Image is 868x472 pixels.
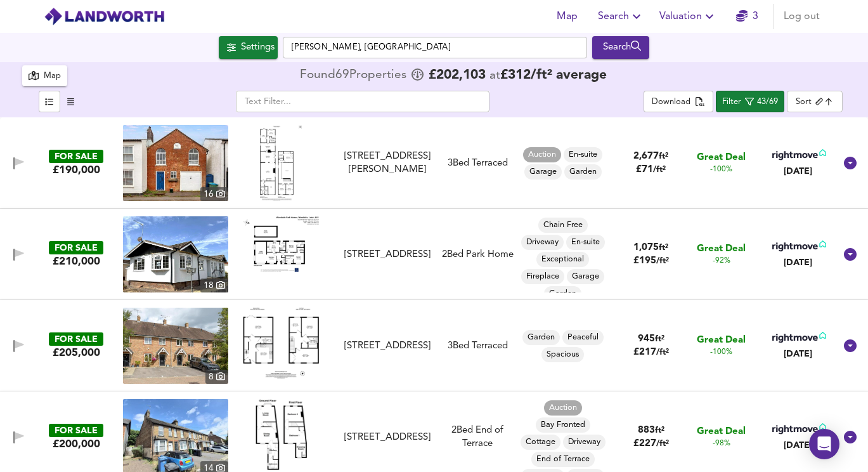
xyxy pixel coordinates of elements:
div: [DATE] [770,439,826,452]
svg: Show Details [843,338,858,353]
div: Spacious [541,347,584,362]
div: Found 69 Propert ies [300,69,410,82]
span: Garden [544,288,581,299]
button: Download [644,91,713,112]
span: Valuation [659,8,717,25]
div: Driveway [563,435,606,450]
div: Garden [522,330,560,345]
a: property thumbnail 18 [123,216,228,292]
span: Cottage [521,436,560,448]
div: Sort [787,91,842,112]
span: £ 312 / ft² average [500,69,607,82]
span: 945 [638,334,655,344]
span: 883 [638,426,655,435]
span: End of Terrace [531,454,595,465]
div: Driveway [521,235,564,250]
span: -98% [713,438,730,449]
a: 3 [736,8,758,25]
div: 18 [200,279,228,292]
span: ft² [655,426,664,435]
span: / ft² [656,440,669,448]
div: Filter [722,95,741,110]
span: £ 195 [633,256,669,266]
div: Auction [544,400,582,416]
div: [DATE] [770,348,826,360]
div: Click to configure Search Settings [219,36,278,59]
div: Garage [524,164,562,180]
div: [STREET_ADDRESS] [339,339,436,353]
div: En-suite [564,147,602,162]
img: Floorplan [243,216,319,272]
span: 2,677 [633,152,659,161]
div: FOR SALE [49,424,103,437]
span: Great Deal [697,242,746,256]
div: FOR SALE [49,332,103,346]
div: Download [652,95,690,110]
button: Valuation [654,4,722,29]
span: £ 202,103 [429,69,486,82]
div: £205,000 [53,346,100,360]
span: Chain Free [538,220,588,231]
span: Log out [784,8,820,25]
span: Garage [567,271,604,282]
img: property thumbnail [123,216,228,292]
span: 1,075 [633,243,659,252]
div: Peaceful [562,330,604,345]
span: En-suite [566,237,605,248]
img: Floorplan [243,308,319,379]
span: Garage [524,166,562,178]
span: Bay Fronted [536,419,590,431]
div: Settings [241,39,275,56]
div: En-suite [566,235,605,250]
span: Driveway [563,436,606,448]
svg: Show Details [843,155,858,171]
img: logo [44,7,165,26]
span: Great Deal [697,334,746,347]
div: [STREET_ADDRESS] [339,248,436,261]
img: property thumbnail [123,308,228,384]
span: -92% [713,256,730,266]
div: Bay Fronted [536,417,590,433]
span: -100% [710,164,732,175]
span: / ft² [653,166,666,174]
button: 3 [727,4,768,29]
div: London Road, High Wycombe [334,431,441,444]
a: property thumbnail 16 [123,125,228,201]
div: split button [644,91,713,112]
span: En-suite [564,149,602,161]
span: Spacious [541,349,584,360]
div: Sort [796,96,812,108]
div: £200,000 [53,437,100,451]
span: Search [598,8,644,25]
div: FOR SALE [49,241,103,254]
img: Floorplan [260,125,302,201]
div: [STREET_ADDRESS][PERSON_NAME] [339,150,436,177]
span: Fireplace [521,271,564,282]
button: Settings [219,36,278,59]
svg: Show Details [843,247,858,262]
div: 3 Bed Terraced [448,339,508,353]
div: 43/69 [757,95,778,110]
div: 8 [205,370,228,384]
span: Peaceful [562,332,604,343]
div: Fireplace [521,269,564,284]
button: Search [592,36,650,59]
span: at [489,70,500,82]
div: Auction [523,147,561,162]
img: property thumbnail [123,125,228,201]
div: Garden [564,164,602,180]
span: Great Deal [697,151,746,164]
button: Map [22,65,67,86]
button: Log out [779,4,825,29]
input: Text Filter... [236,91,489,112]
div: [DATE] [770,165,826,178]
div: £190,000 [53,163,100,177]
svg: Show Details [843,429,858,445]
span: Garden [522,332,560,343]
span: Exceptional [536,254,589,265]
button: Filter43/69 [716,91,784,112]
input: Enter a location... [283,37,587,58]
span: Auction [544,402,582,414]
div: 3 Bed Terraced [448,157,508,170]
span: / ft² [656,348,669,357]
